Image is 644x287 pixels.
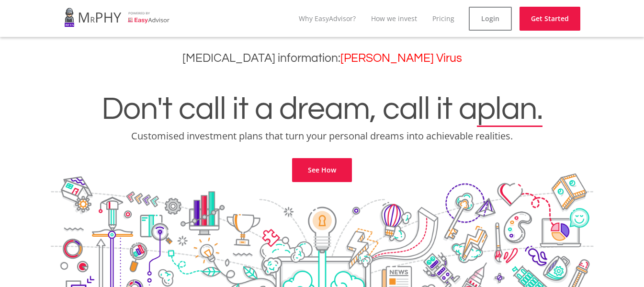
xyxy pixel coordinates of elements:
h1: Don't call it a dream, call it a [7,93,637,126]
h3: [MEDICAL_DATA] information: [7,51,637,65]
a: How we invest [371,14,417,23]
p: Customised investment plans that turn your personal dreams into achievable realities. [7,129,637,143]
a: [PERSON_NAME] Virus [340,52,462,64]
a: Login [469,7,512,31]
a: Pricing [432,14,454,23]
a: Get Started [520,7,580,31]
a: Why EasyAdvisor? [299,14,356,23]
span: plan. [477,93,542,126]
a: See How [292,158,352,182]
